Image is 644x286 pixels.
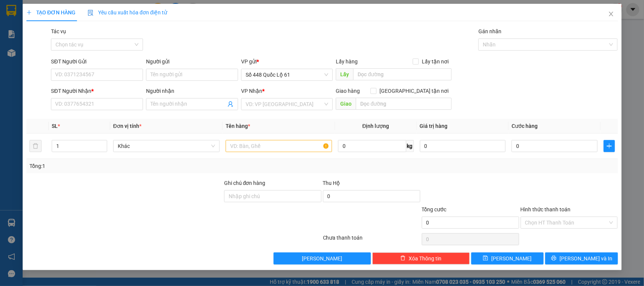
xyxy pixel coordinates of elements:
[421,206,446,212] span: Tổng cước
[336,88,360,94] span: Giao hàng
[353,68,452,80] input: Dọc đường
[29,162,249,170] div: Tổng: 1
[226,140,332,152] input: VD: Bàn, Ghế
[26,10,32,15] span: plus
[545,252,618,264] button: printer[PERSON_NAME] và In
[600,4,621,25] button: Close
[224,180,266,186] label: Ghi chú đơn hàng
[420,123,447,129] span: Giá trị hàng
[420,140,506,152] input: 0
[336,58,358,65] span: Lấy hàng
[604,140,615,152] button: plus
[551,255,556,261] span: printer
[471,252,543,264] button: save[PERSON_NAME]
[29,140,41,152] button: delete
[246,69,329,80] span: Số 448 Quốc Lộ 61
[372,252,469,264] button: deleteXóa Thông tin
[406,140,413,152] span: kg
[302,254,342,263] span: [PERSON_NAME]
[146,87,238,95] div: Người nhận
[52,123,58,129] span: SL
[88,9,167,15] span: Yêu cầu xuất hóa đơn điện tử
[491,254,532,263] span: [PERSON_NAME]
[419,57,452,66] span: Lấy tận nơi
[227,101,234,107] span: user-add
[512,123,538,129] span: Cước hàng
[409,254,441,263] span: Xóa Thông tin
[478,28,501,34] label: Gán nhãn
[559,254,612,263] span: [PERSON_NAME] và In
[226,123,250,129] span: Tên hàng
[118,140,215,152] span: Khác
[26,9,75,15] span: TẠO ĐƠN HÀNG
[4,41,52,57] li: VP Số 448 Quốc Lộ 61
[274,252,371,264] button: [PERSON_NAME]
[400,255,406,261] span: delete
[88,10,94,16] img: icon
[336,68,353,80] span: Lấy
[51,28,66,34] label: Tác vụ
[146,57,238,66] div: Người gửi
[356,98,452,110] input: Dọc đường
[4,4,109,32] li: Bốn Luyện Express
[113,123,141,129] span: Đơn vị tính
[520,206,570,212] label: Hình thức thanh toán
[51,87,143,95] div: SĐT Người Nhận
[51,57,143,66] div: SĐT Người Gửi
[604,143,614,149] span: plus
[608,11,614,17] span: close
[52,41,100,66] li: VP [GEOGRAPHIC_DATA]
[241,88,262,94] span: VP Nhận
[322,234,421,247] div: Chưa thanh toán
[224,190,321,202] input: Ghi chú đơn hàng
[336,98,356,110] span: Giao
[377,87,452,95] span: [GEOGRAPHIC_DATA] tận nơi
[362,123,389,129] span: Định lượng
[483,255,488,261] span: save
[323,180,340,186] span: Thu Hộ
[241,57,333,66] div: VP gửi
